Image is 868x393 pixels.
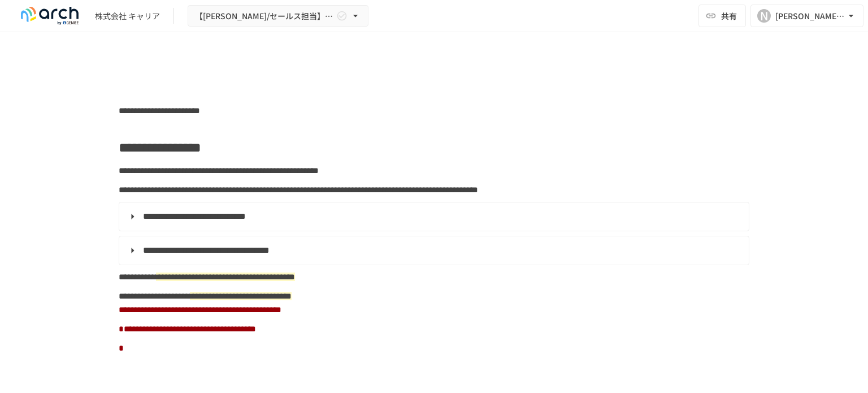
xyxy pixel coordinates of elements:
span: 【[PERSON_NAME]/セールス担当】株式会社 キャリア様_初期設定サポート [195,9,334,23]
div: N [757,9,771,23]
div: 株式会社 キャリア [95,10,160,22]
div: [PERSON_NAME][EMAIL_ADDRESS][DOMAIN_NAME] [775,9,845,23]
button: 共有 [698,5,746,27]
button: 【[PERSON_NAME]/セールス担当】株式会社 キャリア様_初期設定サポート [188,5,368,27]
button: N[PERSON_NAME][EMAIL_ADDRESS][DOMAIN_NAME] [750,5,863,27]
span: 共有 [721,10,737,22]
img: logo-default@2x-9cf2c760.svg [14,7,86,25]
